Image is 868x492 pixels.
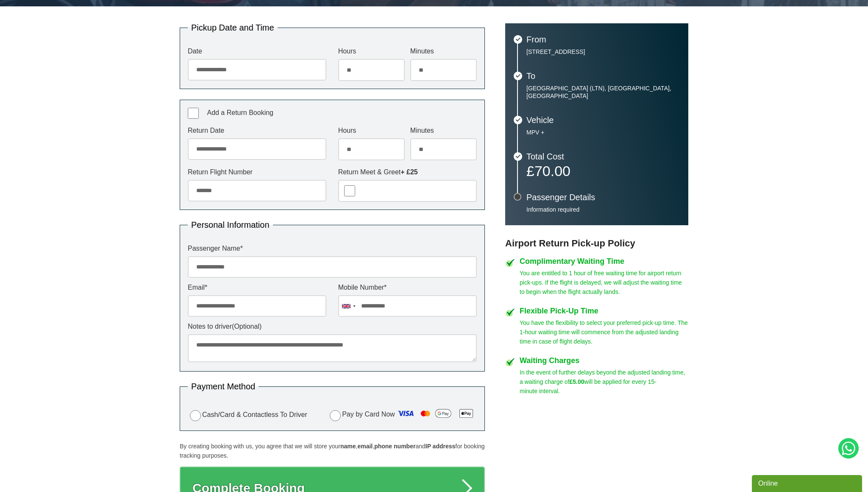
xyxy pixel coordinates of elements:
[520,318,688,346] p: You have the flexibility to select your preferred pick-up time. The 1-hour waiting time will comm...
[338,127,405,134] label: Hours
[188,382,259,391] legend: Payment Method
[401,168,417,176] strong: + £25
[520,268,688,296] p: You are entitled to 1 hour of free waiting time for airport return pick-ups. If the flight is del...
[188,23,278,32] legend: Pickup Date and Time
[328,407,477,423] label: Pay by Card Now
[520,257,688,265] h4: Complimentary Waiting Time
[526,116,680,124] h3: Vehicle
[188,221,273,229] legend: Personal Information
[207,109,273,116] span: Add a Return Booking
[188,48,326,55] label: Date
[526,193,680,201] h3: Passenger Details
[374,443,415,450] strong: phone number
[188,127,326,134] label: Return Date
[232,323,262,330] span: (Optional)
[534,163,570,179] span: 70.00
[188,245,477,252] label: Passenger Name
[338,169,477,176] label: Return Meet & Greet
[339,296,358,316] div: United Kingdom: +44
[410,48,477,55] label: Minutes
[338,48,405,55] label: Hours
[426,443,456,450] strong: IP address
[357,443,373,450] strong: email
[188,284,326,291] label: Email
[188,409,307,421] label: Cash/Card & Contactless To Driver
[505,238,688,249] h3: Airport Return Pick-up Policy
[526,72,680,80] h3: To
[520,357,688,364] h4: Waiting Charges
[526,152,680,161] h3: Total Cost
[570,378,584,385] strong: £5.00
[752,473,864,492] iframe: chat widget
[526,48,680,56] p: [STREET_ADDRESS]
[330,410,341,421] input: Pay by Card Now
[410,127,477,134] label: Minutes
[188,108,199,119] input: Add a Return Booking
[526,129,680,136] p: MPV +
[526,84,680,100] p: [GEOGRAPHIC_DATA] (LTN), [GEOGRAPHIC_DATA], [GEOGRAPHIC_DATA]
[190,410,201,421] input: Cash/Card & Contactless To Driver
[338,284,477,291] label: Mobile Number
[180,442,485,460] p: By creating booking with us, you agree that we will store your , , and for booking tracking purpo...
[526,165,680,177] p: £
[340,443,356,450] strong: name
[188,323,477,330] label: Notes to driver
[520,307,688,315] h4: Flexible Pick-Up Time
[188,169,326,176] label: Return Flight Number
[526,206,680,213] p: Information required
[520,368,688,396] p: In the event of further delays beyond the adjusted landing time, a waiting charge of will be appl...
[526,35,680,44] h3: From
